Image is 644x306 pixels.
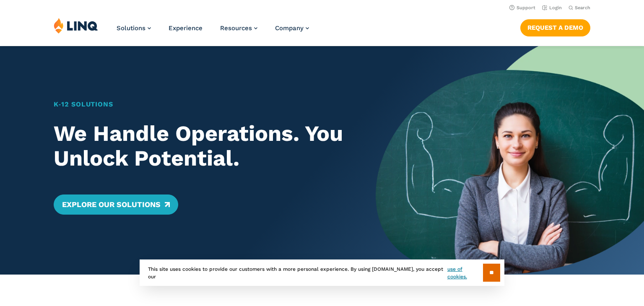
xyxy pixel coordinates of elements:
a: Login [542,5,562,10]
button: Open Search Bar [569,5,590,11]
a: Company [275,24,309,32]
a: Explore Our Solutions [54,194,178,215]
span: Resources [220,24,252,32]
a: Resources [220,24,257,32]
span: Search [575,5,590,10]
a: Experience [169,24,203,32]
a: use of cookies. [447,265,483,280]
nav: Primary Navigation [117,18,309,45]
a: Support [509,5,535,10]
span: Solutions [117,24,145,32]
h2: We Handle Operations. You Unlock Potential. [54,121,349,171]
span: Company [275,24,304,32]
a: Request a Demo [520,19,590,36]
div: This site uses cookies to provide our customers with a more personal experience. By using [DOMAIN... [140,259,504,286]
nav: Button Navigation [520,18,590,36]
a: Solutions [117,24,151,32]
img: LINQ | K‑12 Software [54,18,98,34]
h1: K‑12 Solutions [54,99,349,109]
img: Home Banner [376,46,644,275]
